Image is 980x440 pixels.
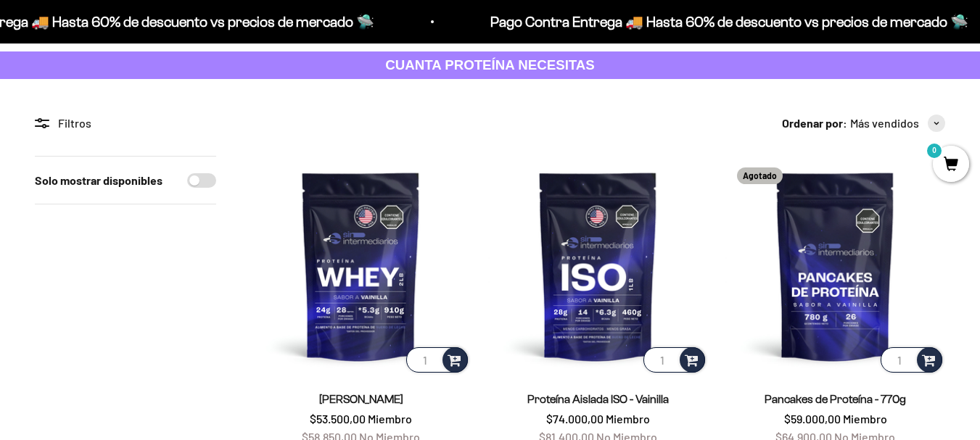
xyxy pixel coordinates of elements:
[850,114,919,133] span: Más vendidos
[443,10,921,33] p: Pago Contra Entrega 🚚 Hasta 60% de descuento vs precios de mercado 🛸
[765,393,906,405] a: Pancakes de Proteína - 770g
[850,114,945,133] button: Más vendidos
[310,412,366,426] span: $53.500,00
[385,57,595,72] strong: CUANTA PROTEÍNA NECESITAS
[35,114,216,133] div: Filtros
[319,393,403,405] a: [PERSON_NAME]
[784,412,841,426] span: $59.000,00
[843,412,887,426] span: Miembro
[782,114,847,133] span: Ordenar por:
[527,393,669,405] a: Proteína Aislada ISO - Vainilla
[606,412,650,426] span: Miembro
[368,412,412,426] span: Miembro
[926,142,943,159] mark: 0
[933,157,969,173] a: 0
[35,171,162,190] label: Solo mostrar disponibles
[546,412,604,426] span: $74.000,00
